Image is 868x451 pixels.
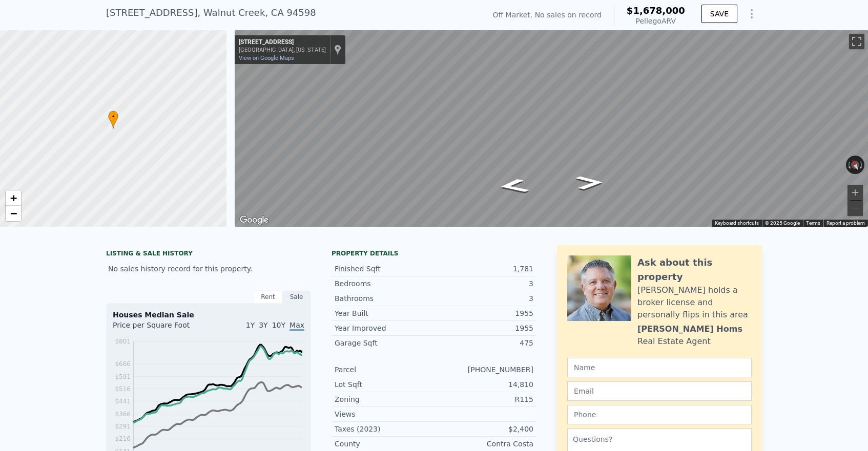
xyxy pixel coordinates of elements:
div: Zoning [335,394,434,404]
div: Pellego ARV [627,16,685,26]
tspan: $291 [115,423,131,430]
button: Reset the view [848,155,863,175]
span: $1,678,000 [627,5,685,16]
button: Zoom in [848,185,863,200]
div: Garage Sqft [335,338,434,348]
div: Year Built [335,308,434,318]
div: Sale [282,290,311,304]
div: Year Improved [335,323,434,333]
div: Map [235,30,868,227]
a: View on Google Maps [239,55,294,61]
div: [STREET_ADDRESS] [239,38,326,47]
span: 1Y [246,321,255,329]
div: No sales history record for this property. [106,260,311,278]
div: Street View [235,30,868,227]
span: − [10,207,17,220]
div: [PERSON_NAME] holds a broker license and personally flips in this area [637,284,752,321]
span: © 2025 Google [765,220,800,226]
div: 1955 [434,308,533,318]
img: Google [237,213,271,227]
div: Bedrooms [335,278,434,289]
div: County [335,439,434,449]
div: Rent [254,290,282,304]
div: LISTING & SALE HISTORY [106,249,311,260]
div: 3 [434,293,533,304]
button: Keyboard shortcuts [715,220,759,227]
span: • [108,112,118,121]
input: Email [567,381,752,401]
div: Finished Sqft [335,264,434,274]
div: Views [335,409,434,419]
button: Rotate counterclockwise [846,156,852,174]
div: [PERSON_NAME] Homs [637,323,742,335]
div: Lot Sqft [335,379,434,390]
tspan: $591 [115,373,131,380]
tspan: $666 [115,360,131,368]
a: Terms (opens in new tab) [806,220,820,226]
button: Show Options [741,4,762,24]
a: Report a problem [826,220,865,226]
tspan: $216 [115,435,131,442]
a: Zoom in [6,190,21,206]
div: • [108,111,118,128]
path: Go West, Summit Rd [485,175,542,197]
div: [STREET_ADDRESS] , Walnut Creek , CA 94598 [106,6,316,20]
div: 3 [434,278,533,289]
div: Real Estate Agent [637,335,711,348]
span: 3Y [259,321,267,329]
div: Contra Costa [434,439,533,449]
div: Parcel [335,364,434,375]
tspan: $366 [115,411,131,418]
div: 475 [434,338,533,348]
div: Price per Square Foot [113,320,209,336]
div: Bathrooms [335,293,434,304]
div: R115 [434,394,533,404]
a: Show location on map [334,44,341,55]
button: Rotate clockwise [859,156,865,174]
a: Zoom out [6,206,21,221]
span: Max [290,321,304,331]
input: Phone [567,405,752,424]
path: Go East, Summit Rd [564,173,615,193]
div: Off Market. No sales on record [493,10,602,20]
button: Zoom out [848,201,863,216]
div: Taxes (2023) [335,424,434,434]
tspan: $801 [115,338,131,345]
span: + [10,191,17,204]
div: $2,400 [434,424,533,434]
button: Toggle fullscreen view [849,34,864,49]
div: [PHONE_NUMBER] [434,364,533,375]
div: 14,810 [434,379,533,390]
button: SAVE [701,5,737,23]
input: Name [567,358,752,377]
tspan: $516 [115,385,131,393]
div: 1,781 [434,264,533,274]
div: 1955 [434,323,533,333]
div: [GEOGRAPHIC_DATA], [US_STATE] [239,47,326,53]
div: Property details [332,249,536,257]
span: 10Y [272,321,285,329]
div: Ask about this property [637,255,752,284]
tspan: $441 [115,398,131,405]
a: Open this area in Google Maps (opens a new window) [237,213,271,227]
div: Houses Median Sale [113,310,304,320]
